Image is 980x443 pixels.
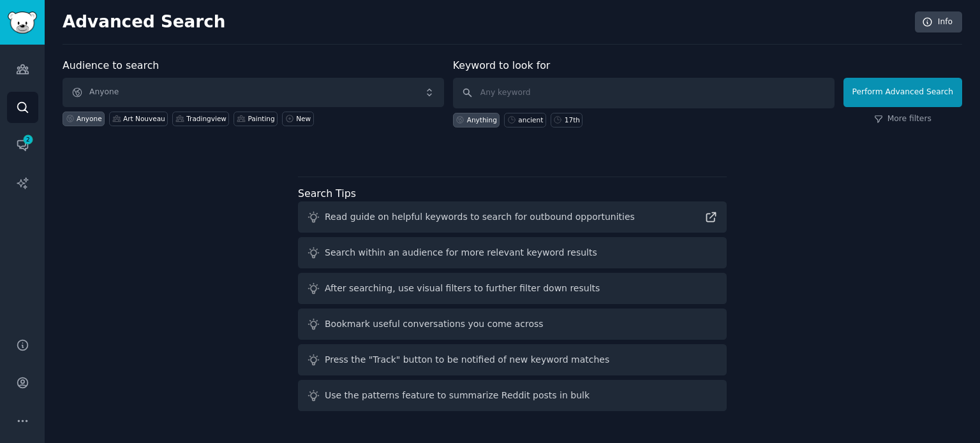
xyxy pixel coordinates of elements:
[453,59,551,71] label: Keyword to look for
[63,12,908,33] h2: Advanced Search
[518,115,543,124] div: ancient
[325,210,635,224] div: Read guide on helpful keywords to search for outbound opportunities
[565,115,580,124] div: 17th
[248,114,274,123] div: Painting
[22,135,34,144] span: 2
[325,282,600,295] div: After searching, use visual filters to further filter down results
[298,187,356,200] label: Search Tips
[843,78,962,107] button: Perform Advanced Search
[325,317,544,331] div: Bookmark useful conversations you come across
[467,115,497,124] div: Anything
[77,114,102,123] div: Anyone
[453,78,835,108] input: Any keyword
[63,59,159,71] label: Audience to search
[7,129,38,161] a: 2
[325,389,590,402] div: Use the patterns feature to summarize Reddit posts in bulk
[325,246,597,259] div: Search within an audience for more relevant keyword results
[63,78,444,107] button: Anyone
[282,112,313,126] a: New
[296,114,311,123] div: New
[915,11,962,33] a: Info
[874,113,932,125] a: More filters
[8,11,37,34] img: GummySearch logo
[325,353,609,367] div: Press the "Track" button to be notified of new keyword matches
[186,114,226,123] div: Tradingview
[123,114,165,123] div: Art Nouveau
